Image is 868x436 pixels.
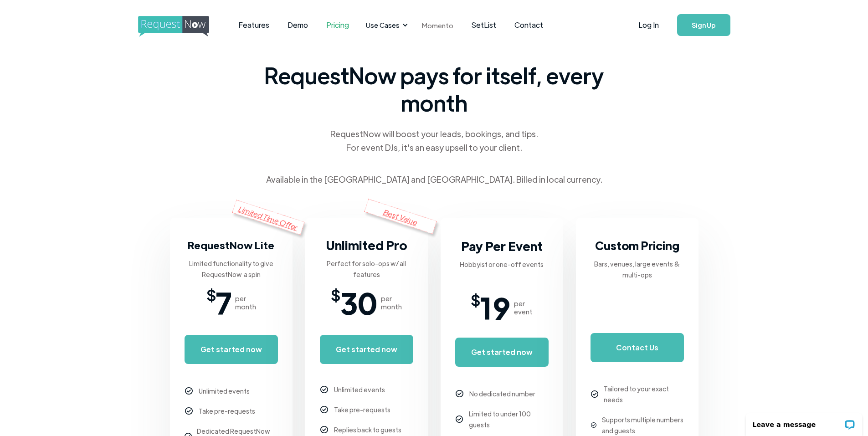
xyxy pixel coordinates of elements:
strong: Custom Pricing [595,238,679,253]
a: home [138,16,206,34]
div: Use Cases [366,20,400,30]
div: Bars, venues, large events & multi-ops [591,258,684,280]
a: Demo [278,11,317,39]
div: Unlimited events [199,385,250,396]
strong: Pay Per Event [461,238,543,254]
img: checkmark [320,426,328,434]
div: Limited functionality to give RequestNow a spin [185,258,278,280]
img: checkmark [456,390,463,398]
a: Contact [505,11,552,39]
a: Pricing [317,11,358,39]
div: Best Value [364,199,437,234]
div: Take pre-requests [199,405,255,416]
h3: Unlimited Pro [326,236,407,254]
span: 30 [340,289,377,316]
img: checkmark [456,415,463,423]
a: SetList [462,11,505,39]
a: Sign Up [677,14,730,36]
div: Limited Time Offer [232,200,305,235]
div: Tailored to your exact needs [604,383,683,405]
a: Get started now [320,335,413,364]
span: $ [471,294,480,305]
div: Supports multiple numbers and guests [602,414,684,436]
span: $ [331,289,340,300]
div: Perfect for solo-ops w/ all features [320,258,413,280]
img: checkmark [185,407,193,415]
div: Take pre-requests [334,404,390,415]
div: Limited to under 100 guests [469,408,549,430]
img: checkmark [320,406,328,414]
div: per event [514,299,533,316]
div: Available in the [GEOGRAPHIC_DATA] and [GEOGRAPHIC_DATA]. Billed in local currency. [266,173,602,186]
span: RequestNow pays for itself, every month [261,62,607,116]
img: checkmark [185,387,193,395]
div: per month [381,294,402,311]
div: Use Cases [360,11,411,39]
a: Get started now [455,338,549,367]
div: No dedicated number [469,388,535,399]
span: 7 [216,289,231,316]
div: Unlimited events [334,384,385,395]
a: Get started now [185,335,278,364]
a: Momento [413,12,462,39]
h3: RequestNow Lite [188,236,274,254]
a: Contact Us [591,333,684,362]
a: Features [229,11,278,39]
img: checkmark [591,422,596,428]
div: per month [235,294,256,311]
iframe: LiveChat chat widget [740,407,868,436]
div: RequestNow will boost your leads, bookings, and tips. For event DJs, it's an easy upsell to your ... [329,127,539,154]
img: requestnow logo [138,16,226,37]
img: checkmark [320,386,328,394]
span: $ [206,289,216,300]
img: checkmark [591,390,598,398]
a: Log In [629,9,668,41]
span: 19 [480,294,510,321]
div: Replies back to guests [334,424,401,435]
div: Hobbyist or one-off events [460,259,544,270]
